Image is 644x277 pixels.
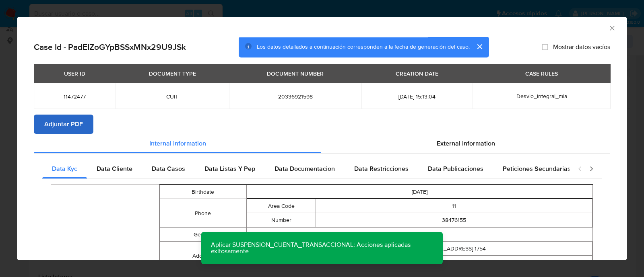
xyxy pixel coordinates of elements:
[444,259,464,267] a: Visit link
[553,43,610,51] span: Mostrar datos vacíos
[354,164,409,173] span: Data Restricciones
[316,242,592,256] td: [STREET_ADDRESS] 1754
[316,199,592,213] td: 11
[125,93,219,100] span: CUIT
[542,44,548,50] input: Mostrar datos vacíos
[316,213,592,227] td: 38476155
[160,199,246,228] td: Phone
[391,67,443,80] div: CREATION DATE
[437,139,495,148] span: External information
[34,134,610,153] div: Detailed info
[97,164,132,173] span: Data Cliente
[247,213,316,227] td: Number
[247,256,316,270] td: Gmaps Link
[246,228,593,242] td: M
[246,185,593,199] td: [DATE]
[44,115,83,133] span: Adjuntar PDF
[17,17,627,260] div: closure-recommendation-modal
[43,93,106,100] span: 11472477
[34,42,186,52] h2: Case Id - PadEIZoGYpBSSxMNx29U9JSk
[160,228,246,242] td: Gender
[152,164,185,173] span: Data Casos
[247,199,316,213] td: Area Code
[59,67,90,80] div: USER ID
[247,242,316,256] td: Full Address
[42,159,570,179] div: Detailed internal info
[149,139,206,148] span: Internal information
[371,93,463,100] span: [DATE] 15:13:04
[52,164,77,173] span: Data Kyc
[239,93,352,100] span: 20336921598
[160,185,246,199] td: Birthdate
[204,164,255,173] span: Data Listas Y Pep
[275,164,335,173] span: Data Documentacion
[608,24,615,31] button: Cerrar ventana
[516,92,567,100] span: Desvio_integral_mla
[34,115,93,134] button: Adjuntar PDF
[520,67,563,80] div: CASE RULES
[428,164,483,173] span: Data Publicaciones
[257,43,470,51] span: Los datos detallados a continuación corresponden a la fecha de generación del caso.
[160,242,246,270] td: Address
[262,67,328,80] div: DOCUMENT NUMBER
[503,164,571,173] span: Peticiones Secundarias
[144,67,201,80] div: DOCUMENT TYPE
[470,37,489,56] button: cerrar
